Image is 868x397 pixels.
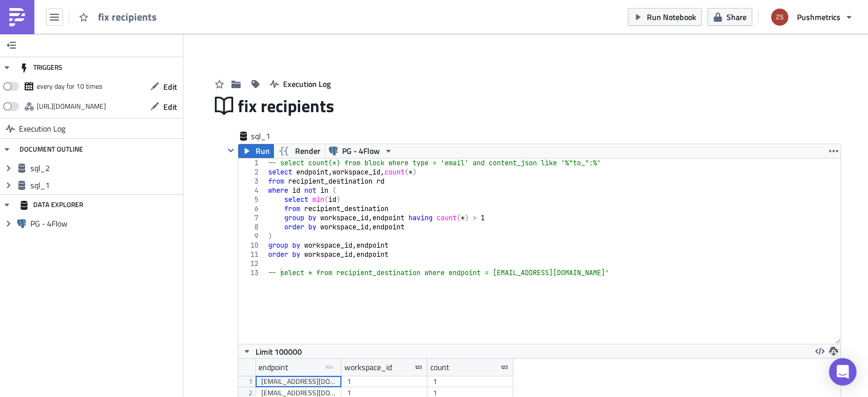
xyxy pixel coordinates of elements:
[764,5,859,30] button: Pushmetrics
[647,11,696,23] span: Run Notebook
[19,139,83,160] div: DOCUMENT OUTLINE
[238,232,266,241] div: 9
[433,376,508,387] div: 1
[238,177,266,186] div: 3
[283,78,331,90] span: Execution Log
[261,376,336,387] div: [EMAIL_ADDRESS][DOMAIN_NAME]
[238,186,266,195] div: 4
[30,163,180,173] span: sql_2
[144,78,183,96] button: Edit
[8,8,26,26] img: PushMetrics
[238,93,335,119] span: fix recipients
[347,376,422,387] div: 1
[224,144,238,157] button: Hide content
[238,144,274,158] button: Run
[251,130,297,142] span: sql_1
[797,11,840,23] span: Pushmetrics
[163,81,177,93] span: Edit
[628,8,702,26] button: Run Notebook
[273,144,325,158] button: Render
[98,10,158,24] span: fix recipients
[264,75,336,93] button: Execution Log
[325,144,397,158] button: PG - 4Flow
[238,158,266,168] div: 1
[238,168,266,177] div: 2
[238,241,266,250] div: 10
[238,204,266,213] div: 6
[30,219,180,229] span: PG - 4Flow
[258,359,288,376] div: endpoint
[37,98,106,115] div: https://4flow.pushmetrics.io/api/v1/report/Ynr1GW2lp2/webhook?token=9b3970a5a31f4a4f85aee156924914a0
[295,144,320,158] span: Render
[708,8,752,26] button: Share
[430,359,449,376] div: count
[256,144,270,158] span: Run
[238,268,266,277] div: 13
[344,359,392,376] div: workspace_id
[238,223,266,232] div: 8
[256,346,302,358] span: Limit 100000
[238,250,266,259] div: 11
[238,344,306,358] button: Limit 100000
[238,213,266,223] div: 7
[19,118,65,139] span: Execution Log
[30,180,180,190] span: sql_1
[238,195,266,204] div: 5
[144,98,183,116] button: Edit
[829,358,857,386] div: Open Intercom Messenger
[19,57,62,78] div: TRIGGERS
[37,78,103,95] div: every day for 10 times
[342,144,380,158] span: PG - 4Flow
[238,259,266,268] div: 12
[163,101,177,113] span: Edit
[770,7,790,27] img: Avatar
[19,194,83,215] div: DATA EXPLORER
[726,11,747,23] span: Share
